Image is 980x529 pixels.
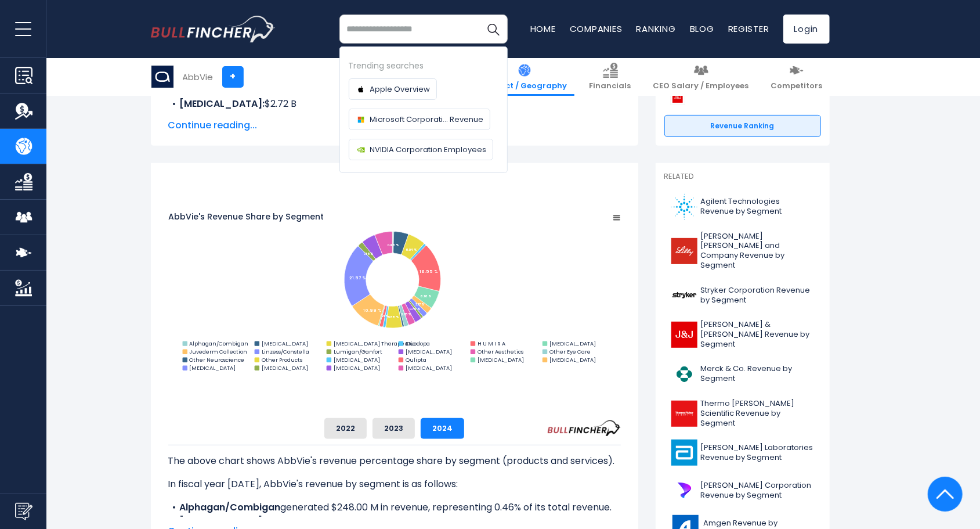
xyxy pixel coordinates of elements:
[324,418,367,439] button: 2022
[189,357,244,364] text: Other Neuroscience
[415,302,424,307] tspan: 2.17 %
[333,357,379,364] text: [MEDICAL_DATA]
[701,443,814,463] span: [PERSON_NAME] Laboratories Revenue by Segment
[701,320,814,350] span: [PERSON_NAME] & [PERSON_NAME] Revenue by Segment
[168,501,621,514] li: generated $248.00 M in revenue, representing 0.46% of its total revenue.
[151,16,276,42] a: Go to homepage
[405,340,429,348] text: Duodopa
[261,348,309,356] text: Linzess/Constella
[482,81,567,91] span: Product / Geography
[180,501,281,514] b: Alphagan/Combigan
[363,252,374,257] tspan: 1.85 %
[479,15,508,44] button: Search
[664,191,821,223] a: Agilent Technologies Revenue by Segment
[671,194,697,220] img: A logo
[549,340,595,348] text: [MEDICAL_DATA]
[771,81,823,91] span: Competitors
[168,118,621,132] span: Continue reading...
[151,16,276,42] img: bullfincher logo
[664,474,821,506] a: [PERSON_NAME] Corporation Revenue by Segment
[388,315,399,319] tspan: 5.58 %
[671,440,697,466] img: ABT logo
[349,109,490,130] a: Microsoft Corporati... Revenue
[783,15,830,44] a: Login
[355,144,367,156] img: Company logo
[421,418,464,439] button: 2024
[549,357,595,364] text: [MEDICAL_DATA]
[189,340,248,348] text: Alphagan/Combigan
[405,365,451,372] text: [MEDICAL_DATA]
[570,23,623,35] a: Companies
[189,365,236,372] text: [MEDICAL_DATA]
[671,361,697,387] img: MRK logo
[671,322,697,348] img: JNJ logo
[355,114,367,125] img: Company logo
[168,211,324,222] tspan: AbbVie's Revenue Share by Segment
[405,248,417,253] tspan: 6.04 %
[180,514,263,528] b: [MEDICAL_DATA]
[671,401,697,427] img: TMO logo
[701,481,814,501] span: [PERSON_NAME] Corporation Revenue by Segment
[151,66,173,88] img: ABBV logo
[475,58,574,96] a: Product / Geography
[261,365,308,372] text: [MEDICAL_DATA]
[701,197,814,217] span: Agilent Technologies Revenue by Segment
[701,286,814,305] span: Stryker Corporation Revenue by Segment
[664,115,821,137] a: Revenue Ranking
[653,81,749,91] span: CEO Salary / Employees
[664,317,821,352] a: [PERSON_NAME] & [PERSON_NAME] Revenue by Segment
[402,312,411,316] tspan: 2.35 %
[670,90,685,105] img: Johnson & Johnson competitors logo
[420,269,438,274] tspan: 16.55 %
[664,396,821,431] a: Thermo [PERSON_NAME] Scientific Revenue by Segment
[530,23,556,35] a: Home
[664,279,821,311] a: Stryker Corporation Revenue by Segment
[410,307,421,312] tspan: 0.79 %
[477,340,505,348] text: H U M I R A
[222,66,244,88] a: +
[168,97,621,111] li: $2.72 B
[388,243,399,247] tspan: 0.46 %
[637,23,676,35] a: Ranking
[168,477,621,491] p: In fiscal year [DATE], AbbVie's revenue by segment is as follows:
[664,358,821,390] a: Merck & Co. Revenue by Segment
[355,84,367,95] img: Company logo
[373,418,415,439] button: 2023
[405,357,426,364] text: Qulipta
[349,78,437,100] a: Apple Overview
[671,238,697,264] img: LLY logo
[379,314,388,319] tspan: 1.21 %
[671,477,697,503] img: DHR logo
[477,357,523,364] text: [MEDICAL_DATA]
[261,340,308,348] text: [MEDICAL_DATA]
[646,58,756,96] a: CEO Salary / Employees
[168,454,621,468] p: The above chart shows AbbVie's revenue percentage share by segment (products and services).
[405,348,451,356] text: [MEDICAL_DATA]
[728,23,769,35] a: Register
[664,172,821,182] p: Related
[349,275,366,280] tspan: 21.57 %
[180,97,265,110] b: [MEDICAL_DATA]:
[333,340,415,348] text: [MEDICAL_DATA] Therapeutic
[701,399,814,429] span: Thermo [PERSON_NAME] Scientific Revenue by Segment
[168,177,621,409] svg: AbbVie's Revenue Share by Segment
[764,58,830,96] a: Competitors
[363,308,381,313] tspan: 10.99 %
[370,83,431,95] span: Apple Overview
[349,139,493,160] a: NVIDIA Corporation Employees
[333,365,379,372] text: [MEDICAL_DATA]
[333,348,382,356] text: Lumigan/Ganfort
[590,81,631,91] span: Financials
[261,357,302,364] text: Other Products
[701,232,814,271] span: [PERSON_NAME] [PERSON_NAME] and Company Revenue by Segment
[349,59,498,73] div: Trending searches
[701,364,814,384] span: Merck & Co. Revenue by Segment
[477,348,523,356] text: Other Aesthetics
[671,282,697,308] img: SYK logo
[370,143,487,156] span: NVIDIA Corporation Employees
[664,229,821,274] a: [PERSON_NAME] [PERSON_NAME] and Company Revenue by Segment
[583,58,638,96] a: Financials
[183,70,214,84] div: AbbVie
[664,437,821,469] a: [PERSON_NAME] Laboratories Revenue by Segment
[549,348,590,356] text: Other Eye Care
